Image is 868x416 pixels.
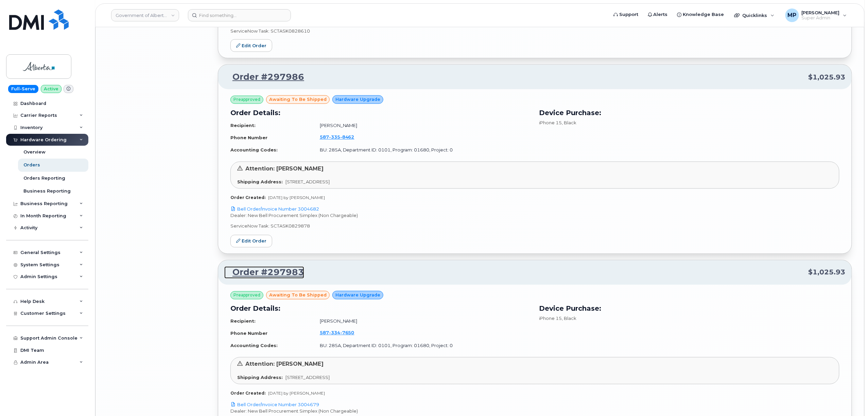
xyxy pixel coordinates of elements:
span: iPhone 15 [539,316,562,321]
a: Support [609,8,643,21]
td: BU: 285A, Department ID: 0101, Program: 01680, Project: 0 [314,144,531,156]
span: 335 [329,134,340,140]
span: iPhone 15 [539,120,562,126]
p: Dealer: New Bell Procurement Simplex (Non Chargeable) [230,213,839,219]
span: [DATE] by [PERSON_NAME] [268,195,325,200]
a: Knowledge Base [673,8,729,21]
strong: Phone Number [230,135,267,141]
strong: Recipient: [230,123,256,128]
p: Dealer: New Bell Procurement Simplex (Non Chargeable) [230,408,839,415]
span: [DATE] by [PERSON_NAME] [268,391,325,396]
span: Hardware Upgrade [335,96,380,103]
span: 7650 [340,330,354,336]
span: , Black [562,316,576,321]
strong: Order Created: [230,195,265,200]
span: Alerts [654,11,668,18]
a: Government of Alberta (GOA) [111,9,179,21]
strong: Shipping Address: [237,179,283,185]
strong: Recipient: [230,319,256,324]
a: Bell Order/Invoice Number 3004682 [230,206,319,212]
span: 587 [320,134,354,140]
span: Preapproved [233,292,260,299]
strong: Shipping Address: [237,375,283,380]
td: BU: 285A, Department ID: 0101, Program: 01680, Project: 0 [314,340,531,352]
a: Bell Order/Invoice Number 3004679 [230,402,319,408]
span: 8462 [340,134,354,140]
input: Find something... [188,9,291,21]
span: Support [619,11,638,18]
strong: Phone Number [230,331,267,336]
a: 5873358462 [320,134,363,140]
strong: Order Created: [230,391,265,396]
div: Quicklinks [730,8,779,22]
h3: Order Details: [230,304,531,314]
h3: Order Details: [230,108,531,118]
h3: Device Purchase: [539,304,839,314]
span: Knowledge Base [683,11,724,18]
h3: Device Purchase: [539,108,839,118]
span: Attention: [PERSON_NAME] [245,166,324,172]
td: [PERSON_NAME] [314,315,531,327]
td: [PERSON_NAME] [314,120,531,132]
p: ServiceNow Task: SCTASK0828610 [230,28,839,34]
span: , Black [562,120,576,126]
span: MP [788,11,797,19]
a: Alerts [643,8,673,21]
span: Preapproved [233,97,260,103]
span: [STREET_ADDRESS] [285,179,330,185]
span: [PERSON_NAME] [802,10,840,15]
div: Michael Partack [781,8,852,22]
strong: Accounting Codes: [230,343,278,348]
span: [STREET_ADDRESS] [285,375,330,380]
span: 587 [320,330,354,336]
span: 334 [329,330,340,336]
a: Edit Order [230,39,272,52]
span: Attention: [PERSON_NAME] [245,361,324,367]
span: awaiting to be shipped [269,292,327,299]
a: 5873347650 [320,330,363,336]
p: ServiceNow Task: SCTASK0829878 [230,223,839,230]
a: Edit Order [230,235,272,248]
span: $1,025.93 [809,268,846,277]
a: Order #297983 [224,267,304,279]
span: Hardware Upgrade [335,292,380,299]
a: Order #297986 [224,71,304,83]
span: Quicklinks [743,13,767,18]
span: awaiting to be shipped [269,96,327,103]
strong: Accounting Codes: [230,147,278,153]
span: Super Admin [802,15,840,21]
span: $1,025.93 [809,72,846,82]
